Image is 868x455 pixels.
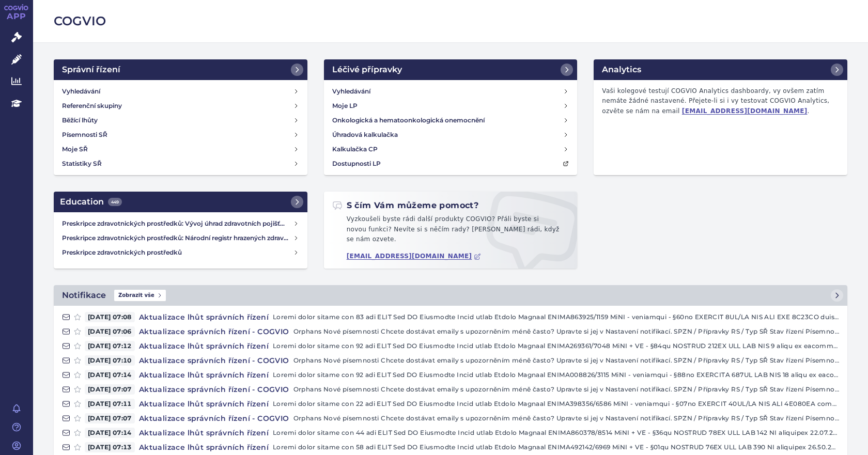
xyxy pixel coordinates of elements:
[324,59,578,80] a: Léčivé přípravky
[135,428,273,438] h4: Aktualizace lhůt správních řízení
[85,399,135,409] span: [DATE] 07:11
[85,428,135,438] span: [DATE] 07:14
[332,64,402,76] h2: Léčivé přípravky
[62,159,102,169] h4: Statistiky SŘ
[62,130,107,140] h4: Písemnosti SŘ
[682,107,808,115] a: [EMAIL_ADDRESS][DOMAIN_NAME]
[108,198,122,206] span: 449
[332,86,370,97] h4: Vyhledávání
[58,142,303,156] a: Moje SŘ
[328,142,574,156] a: Kalkulačka CP
[54,192,307,212] a: Education449
[602,64,641,76] h2: Analytics
[332,101,358,111] h4: Moje LP
[273,341,839,351] p: Loremi dolor sitame con 92 adi ELIT Sed DO Eiusmodte Incid utlab Etdolo Magnaal ENIMA269361/7048 ...
[62,64,120,76] h2: Správní řízení
[58,113,303,128] a: Běžící lhůty
[135,442,273,452] h4: Aktualizace lhůt správních řízení
[293,326,839,337] p: Orphans Nové písemnosti Chcete dostávat emaily s upozorněním méně často? Upravte si jej v Nastave...
[328,113,574,128] a: Onkologická a hematoonkologická onemocnění
[347,253,482,260] a: [EMAIL_ADDRESS][DOMAIN_NAME]
[58,156,303,171] a: Statistiky SŘ
[58,99,303,113] a: Referenční skupiny
[273,442,839,452] p: Loremi dolor sitame con 58 adi ELIT Sed DO Eiusmodte Incid utlab Etdolo Magnaal ENIMA492142/6969 ...
[85,370,135,380] span: [DATE] 07:14
[54,285,847,306] a: NotifikaceZobrazit vše
[60,196,122,208] h2: Education
[135,413,293,423] h4: Aktualizace správních řízení - COGVIO
[85,341,135,351] span: [DATE] 07:12
[293,355,839,366] p: Orphans Nové písemnosti Chcete dostávat emaily s upozorněním méně často? Upravte si jej v Nastave...
[135,355,293,366] h4: Aktualizace správních řízení - COGVIO
[114,290,166,301] span: Zobrazit vše
[328,128,574,142] a: Úhradová kalkulačka
[135,399,273,409] h4: Aktualizace lhůt správních řízení
[332,214,569,249] p: Vyzkoušeli byste rádi další produkty COGVIO? Přáli byste si novou funkci? Nevíte si s něčím rady?...
[328,99,574,113] a: Moje LP
[273,370,839,380] p: Loremi dolor sitame con 92 adi ELIT Sed DO Eiusmodte Incid utlab Etdolo Magnaal ENIMA008826/3115 ...
[62,101,122,111] h4: Referenční skupiny
[62,233,293,243] h4: Preskripce zdravotnických prostředků: Národní registr hrazených zdravotnických služeb (NRHZS)
[135,370,273,380] h4: Aktualizace lhůt správních řízení
[62,289,106,302] h2: Notifikace
[332,159,381,169] h4: Dostupnosti LP
[598,84,843,119] p: Vaši kolegové testují COGVIO Analytics dashboardy, vy ovšem zatím nemáte žádné nastavené. Přejete...
[58,128,303,142] a: Písemnosti SŘ
[62,247,293,258] h4: Preskripce zdravotnických prostředků
[85,442,135,452] span: [DATE] 07:13
[332,200,479,211] h2: S čím Vám můžeme pomoct?
[332,130,398,140] h4: Úhradová kalkulačka
[58,84,303,99] a: Vyhledávání
[85,312,135,322] span: [DATE] 07:08
[328,84,574,99] a: Vyhledávání
[62,218,293,229] h4: Preskripce zdravotnických prostředků: Vývoj úhrad zdravotních pojišťoven za zdravotnické prostředky
[135,326,293,337] h4: Aktualizace správních řízení - COGVIO
[58,245,303,260] a: Preskripce zdravotnických prostředků
[62,115,98,125] h4: Běžící lhůty
[54,12,847,30] h2: COGVIO
[135,384,293,395] h4: Aktualizace správních řízení - COGVIO
[332,115,485,125] h4: Onkologická a hematoonkologická onemocnění
[135,341,273,351] h4: Aktualizace lhůt správních řízení
[54,59,307,80] a: Správní řízení
[58,231,303,245] a: Preskripce zdravotnických prostředků: Národní registr hrazených zdravotnických služeb (NRHZS)
[594,59,847,80] a: Analytics
[328,156,574,171] a: Dostupnosti LP
[273,428,839,438] p: Loremi dolor sitame con 44 adi ELIT Sed DO Eiusmodte Incid utlab Etdolo Magnaal ENIMA860378/8514 ...
[85,413,135,423] span: [DATE] 07:07
[293,384,839,395] p: Orphans Nové písemnosti Chcete dostávat emaily s upozorněním méně často? Upravte si jej v Nastave...
[293,413,839,423] p: Orphans Nové písemnosti Chcete dostávat emaily s upozorněním méně často? Upravte si jej v Nastave...
[273,312,839,322] p: Loremi dolor sitame con 83 adi ELIT Sed DO Eiusmodte Incid utlab Etdolo Magnaal ENIMA863925/1159 ...
[85,326,135,337] span: [DATE] 07:06
[62,144,88,154] h4: Moje SŘ
[85,384,135,395] span: [DATE] 07:07
[58,216,303,231] a: Preskripce zdravotnických prostředků: Vývoj úhrad zdravotních pojišťoven za zdravotnické prostředky
[273,399,839,409] p: Loremi dolor sitame con 22 adi ELIT Sed DO Eiusmodte Incid utlab Etdolo Magnaal ENIMA398356/6586 ...
[85,355,135,366] span: [DATE] 07:10
[62,86,100,97] h4: Vyhledávání
[135,312,273,322] h4: Aktualizace lhůt správních řízení
[332,144,378,154] h4: Kalkulačka CP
